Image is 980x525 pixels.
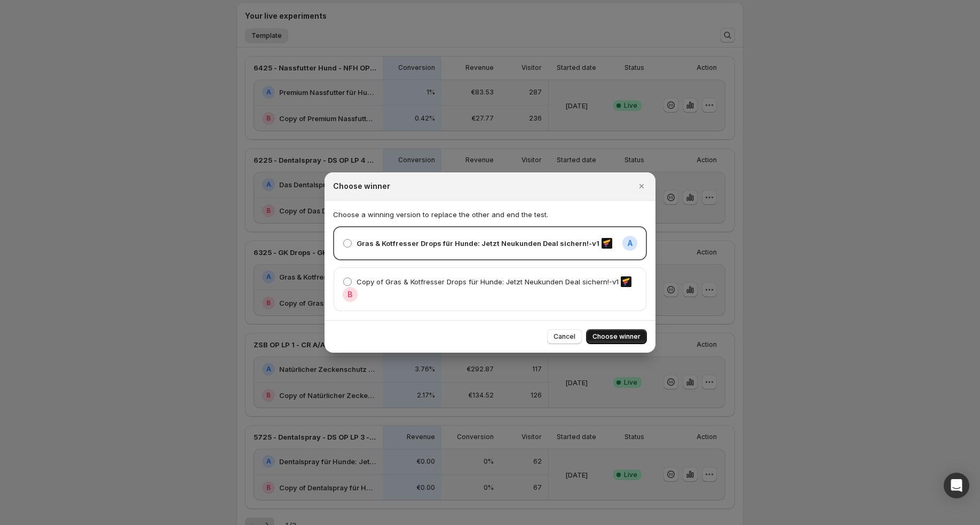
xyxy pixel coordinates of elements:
button: Choose winner [586,329,647,344]
div: Open Intercom Messenger [944,473,969,498]
button: Cancel [547,329,582,344]
span: Cancel [554,332,575,341]
h2: B [347,289,353,300]
p: Gras & Kotfresser Drops für Hunde: Jetzt Neukunden Deal sichern!-v1 [357,238,599,249]
h2: Choose winner [333,181,390,192]
button: Close [634,179,649,194]
h2: A [628,238,633,249]
p: Choose a winning version to replace the other and end the test. [333,209,647,220]
span: Choose winner [592,332,641,341]
p: Copy of Gras & Kotfresser Drops für Hunde: Jetzt Neukunden Deal sichern!-v1 [357,276,619,287]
